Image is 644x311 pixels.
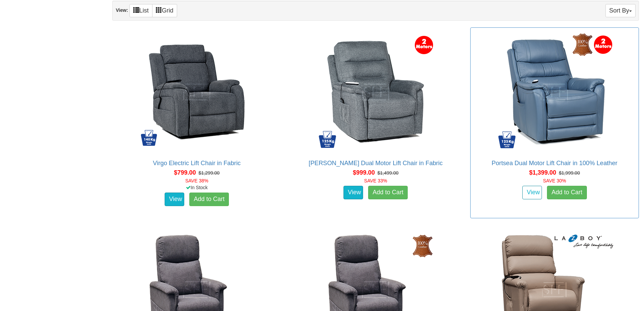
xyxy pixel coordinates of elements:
img: Portsea Dual Motor Lift Chair in 100% Leather [494,31,615,153]
font: SAVE 38% [185,178,208,183]
button: Sort By [605,4,636,17]
strong: View: [116,8,128,13]
div: In Stock [111,184,282,191]
a: [PERSON_NAME] Dual Motor Lift Chair in Fabric [309,160,443,166]
del: $1,999.00 [559,170,580,176]
a: Add to Cart [189,193,229,206]
img: Virgo Electric Lift Chair in Fabric [136,31,258,153]
span: $1,399.00 [529,169,556,176]
a: Grid [152,4,177,17]
a: Virgo Electric Lift Chair in Fabric [153,160,240,166]
a: View [522,186,542,199]
a: Portsea Dual Motor Lift Chair in 100% Leather [492,160,617,166]
font: SAVE 30% [543,178,566,183]
img: Bristow Dual Motor Lift Chair in Fabric [315,31,436,153]
span: $799.00 [174,169,196,176]
span: $999.00 [353,169,375,176]
a: View [343,186,363,199]
a: List [129,4,152,17]
font: SAVE 33% [364,178,387,183]
del: $1,299.00 [198,170,219,176]
a: Add to Cart [547,186,587,199]
a: Add to Cart [368,186,408,199]
a: View [165,193,184,206]
del: $1,499.00 [378,170,399,176]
